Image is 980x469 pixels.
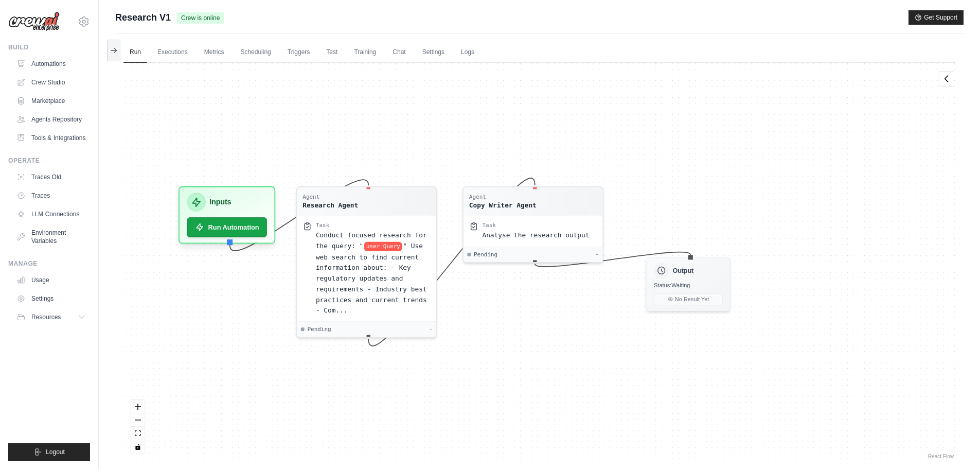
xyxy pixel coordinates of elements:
a: Environment Variables [12,224,90,249]
span: Resources [31,313,61,321]
a: Metrics [198,42,230,63]
div: Operate [8,157,90,165]
button: toggle interactivity [131,440,145,454]
div: - [429,325,433,333]
h3: Output [673,266,693,275]
a: Traces [12,187,90,204]
a: Test [320,42,344,63]
span: Pending [474,251,497,258]
span: Crew is online [177,12,224,24]
button: Get Support [908,10,964,25]
div: Analyse the research output [482,230,597,241]
span: Pending [307,325,331,333]
h3: Inputs [209,197,231,208]
div: Task [482,221,495,229]
span: " Use web search to find current information about: - Key regulatory updates and requirements - I... [316,242,427,314]
div: Task [316,221,329,229]
div: AgentCopy Writer AgentTaskAnalyse the research outputPending- [462,186,603,263]
div: OutputStatus:WaitingNo Result Yet [646,257,730,311]
button: No Result Yet [654,293,722,305]
div: InputsRun Automation [179,186,276,244]
button: zoom out [131,413,145,427]
a: Run [123,42,147,63]
a: Settings [416,42,451,63]
span: Logout [46,448,65,456]
button: Run Automation [187,217,267,237]
div: - [596,251,599,258]
button: zoom in [131,400,145,413]
g: Edge from d2c2a3c0d21415333db8998e9fd964ad to 4ad7a391fc2ed79c343e72eed5b8bdcb [368,178,535,346]
div: Agent [302,193,358,201]
button: Resources [12,309,90,325]
div: Manage [8,259,90,268]
g: Edge from inputsNode to d2c2a3c0d21415333db8998e9fd964ad [230,180,368,251]
a: Automations [12,56,90,72]
div: Copy Writer Agent [469,200,537,210]
a: Executions [151,42,194,63]
span: Status: Waiting [654,282,690,289]
a: Traces Old [12,169,90,185]
a: LLM Connections [12,206,90,222]
a: Scheduling [234,42,277,63]
div: Conduct focused research for the query: "{user Query}" Use web search to find current information... [316,230,431,316]
div: Agent [469,193,537,201]
img: Logo [8,12,60,31]
button: fit view [131,427,145,440]
span: user Query [364,241,402,251]
div: Research Agent [302,200,358,210]
a: Agents Repository [12,111,90,128]
a: Chat [386,42,412,63]
a: Marketplace [12,93,90,109]
a: Tools & Integrations [12,130,90,146]
div: React Flow controls [131,400,145,454]
a: Logs [455,42,480,63]
g: Edge from 4ad7a391fc2ed79c343e72eed5b8bdcb to outputNode [535,252,691,267]
span: Research V1 [115,10,171,25]
button: Logout [8,443,90,461]
span: Analyse the research output [482,232,589,239]
a: Usage [12,272,90,288]
a: Crew Studio [12,74,90,91]
a: React Flow attribution [928,454,954,459]
span: Conduct focused research for the query: " [316,232,427,250]
a: Triggers [281,42,316,63]
div: AgentResearch AgentTaskConduct focused research for the query: "user Query" Use web search to fin... [296,186,437,338]
a: Training [348,42,382,63]
a: Settings [12,290,90,307]
div: Build [8,43,90,51]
